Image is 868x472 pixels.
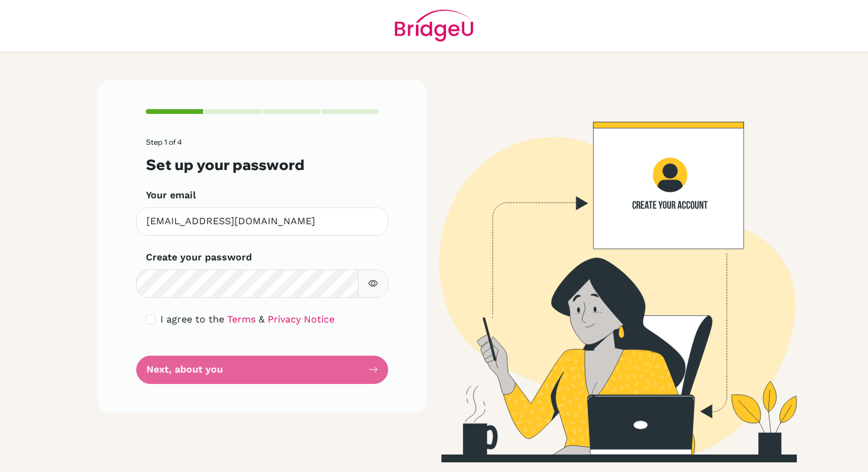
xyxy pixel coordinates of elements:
span: I agree to the [160,313,224,325]
a: Terms [227,313,256,325]
h3: Set up your password [146,156,379,174]
label: Create your password [146,250,252,265]
input: Insert your email* [136,207,388,236]
a: Privacy Notice [268,313,335,325]
label: Your email [146,188,196,203]
span: & [259,313,265,325]
span: Step 1 of 4 [146,137,182,146]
